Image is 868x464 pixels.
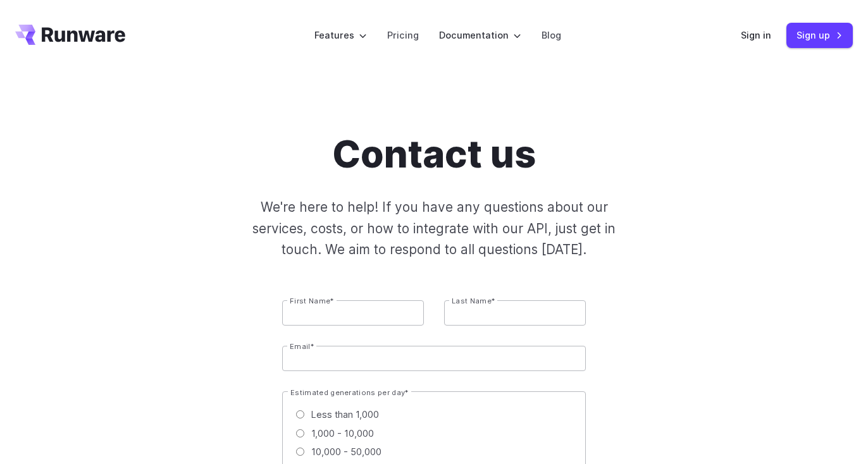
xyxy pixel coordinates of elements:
input: 1,000 - 10,000 [296,429,304,437]
a: Sign in [741,28,771,42]
a: Sign up [786,23,853,47]
span: First Name [290,296,330,305]
a: Pricing [387,28,419,42]
a: Go to / [15,25,125,45]
span: Last Name [452,296,492,305]
input: 10,000 - 50,000 [296,448,304,456]
a: Blog [542,28,561,42]
span: Less than 1,000 [311,407,379,422]
span: Estimated generations per day [290,388,405,397]
span: 10,000 - 50,000 [311,444,381,459]
input: Less than 1,000 [296,410,304,418]
label: Documentation [439,28,521,42]
label: Features [314,28,367,42]
h1: Contact us [332,131,536,176]
span: Email [290,342,311,351]
span: 1,000 - 10,000 [311,426,374,441]
p: We're here to help! If you have any questions about our services, costs, or how to integrate with... [232,197,636,260]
